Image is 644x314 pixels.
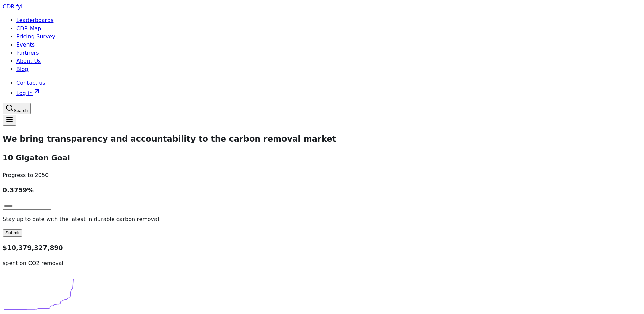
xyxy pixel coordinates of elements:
[16,33,55,40] a: Pricing Survey
[3,215,641,223] p: Stay up to date with the latest in durable carbon removal.
[14,3,16,10] span: .
[16,17,53,23] a: Leaderboards
[16,41,35,48] a: Events
[3,243,641,253] h3: $10,379,327,890
[3,3,22,10] a: CDR.fyi
[16,25,41,32] a: CDR Map
[3,153,641,164] h3: 10 Gigaton Goal
[47,134,196,144] span: transparency and accountability
[3,259,641,267] p: spent on CO2 removal
[3,229,22,237] button: Submit
[16,90,41,97] a: Log in
[16,66,28,72] a: Blog
[3,171,641,179] p: Progress to 2050
[3,103,31,114] button: Search
[3,133,641,145] h2: We bring to the carbon removal market
[16,80,45,86] a: Contact us
[3,16,641,73] nav: Main
[14,108,28,113] span: Search
[3,3,22,10] span: CDR fyi
[3,79,641,98] nav: Main
[16,50,39,56] a: Partners
[3,186,641,195] h3: 0.3759%
[16,58,41,64] a: About Us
